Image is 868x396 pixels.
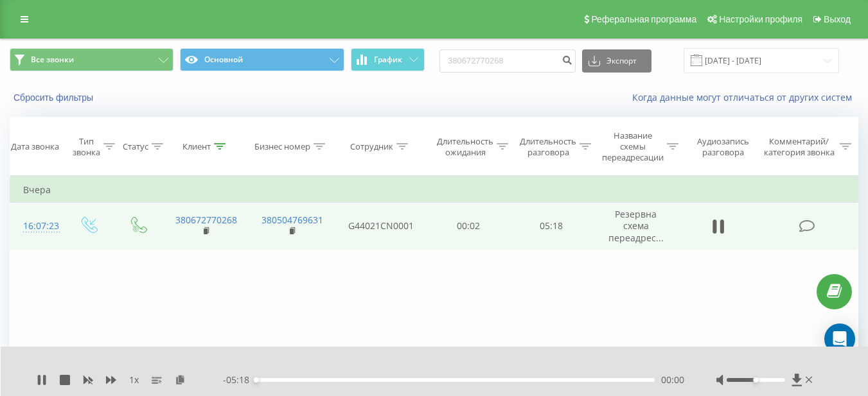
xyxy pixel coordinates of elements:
[374,55,402,64] span: График
[23,214,50,239] div: 16:07:23
[591,14,696,24] span: Реферальная программа
[753,377,758,383] div: Accessibility label
[602,130,664,163] div: Название схемы переадресации
[824,323,855,354] div: Open Intercom Messenger
[182,141,211,152] div: Клиент
[129,374,139,386] span: 1 x
[223,374,256,386] span: - 05:18
[10,92,100,103] button: Сбросить фильтры
[11,141,59,152] div: Дата звонка
[254,141,310,152] div: Бизнес номер
[427,203,510,250] td: 00:02
[254,377,259,383] div: Accessibility label
[31,55,74,65] span: Все звонки
[761,136,837,158] div: Комментарий/категория звонка
[632,91,858,103] a: Когда данные могут отличаться от других систем
[439,49,576,73] input: Поиск по номеру
[73,136,100,158] div: Тип звонка
[608,208,664,243] span: Резервна схема переадрес...
[510,203,593,250] td: 05:18
[719,14,802,24] span: Настройки профиля
[350,141,393,152] div: Сотрудник
[520,136,576,158] div: Длительность разговора
[335,203,427,250] td: G44021CN0001
[824,14,851,24] span: Выход
[10,177,858,203] td: Вчера
[691,136,756,158] div: Аудиозапись разговора
[351,48,425,71] button: График
[582,49,651,73] button: Экспорт
[437,136,493,158] div: Длительность ожидания
[661,374,684,386] span: 00:00
[175,214,237,226] a: 380672770268
[180,48,344,71] button: Основной
[261,214,323,226] a: 380504769631
[10,48,173,71] button: Все звонки
[123,141,148,152] div: Статус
